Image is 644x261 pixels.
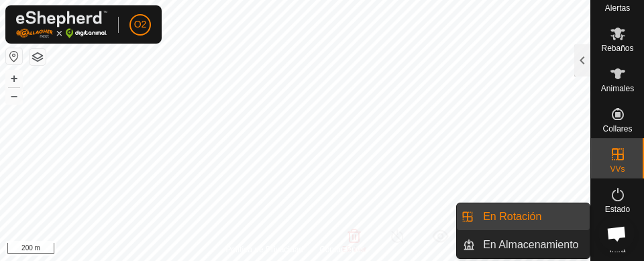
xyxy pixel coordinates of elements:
li: En Rotación [457,203,590,230]
a: En Almacenamiento [475,231,590,258]
button: Capas del Mapa [30,49,46,65]
img: Logo Gallagher [16,11,107,38]
button: – [6,88,22,104]
span: Rebaños [601,44,633,52]
span: En Rotación [483,209,541,225]
div: Chat abierto [598,215,635,252]
button: Restablecer Mapa [6,48,22,64]
a: Política de Privacidad [226,244,303,256]
span: Alertas [605,4,630,12]
li: En Almacenamiento [457,231,590,258]
a: Contáctenos [319,244,364,256]
span: Infra [609,246,625,254]
span: Estado [605,205,630,213]
span: En Almacenamiento [483,237,578,253]
button: + [6,70,22,87]
span: VVs [610,165,625,173]
span: Animales [601,85,634,93]
span: O2 [134,17,147,32]
span: Collares [602,125,632,133]
a: En Rotación [475,203,590,230]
